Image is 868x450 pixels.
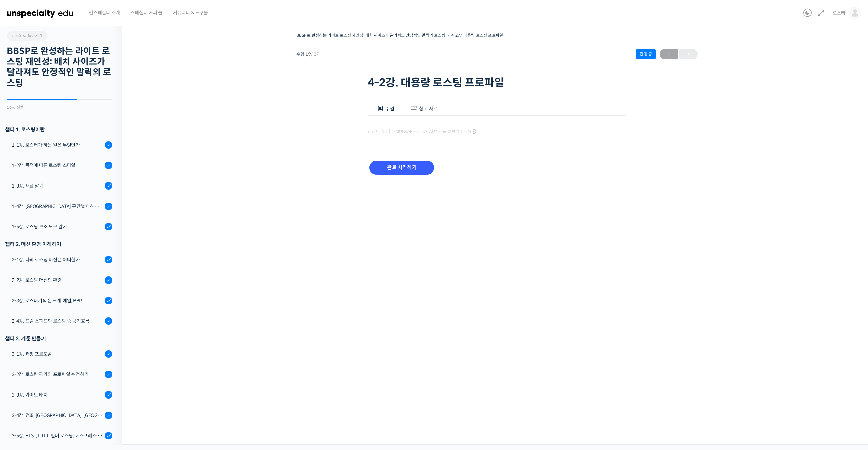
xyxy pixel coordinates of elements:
[311,51,319,57] span: / 27
[7,31,48,41] a: 강의로 돌아가기
[5,334,112,343] div: 챕터 3. 기준 만들기
[296,52,319,57] span: 수업 19
[7,46,112,89] h2: BBSP로 완성하는 라이트 로스팅 재연성: 배치 사이즈가 달라져도 안정적인 말릭의 로스팅
[12,412,103,419] div: 3-4강. 건조, [GEOGRAPHIC_DATA], [GEOGRAPHIC_DATA] 구간의 화력 분배
[419,106,438,112] span: 참고 자료
[12,182,103,190] div: 1-3강. 재료 알기
[451,33,503,38] a: 4-2강. 대용량 로스팅 프로파일
[369,161,434,175] input: 완료 처리하기
[12,223,103,230] div: 1-5강. 로스팅 보조 도구 알기
[12,256,103,263] div: 2-1강. 나의 로스팅 머신은 어떠한가
[368,129,476,134] span: 영상이 끊기[DEMOGRAPHIC_DATA] 여기를 클릭해주세요
[660,50,678,59] span: ←
[12,162,103,169] div: 1-2강. 목적에 따른 로스팅 스타일
[5,125,112,134] h3: 챕터 1. 로스팅이란
[12,317,103,325] div: 2-4강. 드럼 스피드와 로스팅 중 공기흐름
[12,276,103,284] div: 2-2강. 로스팅 머신의 환경
[833,10,846,16] span: 오스타
[385,106,394,112] span: 수업
[12,371,103,378] div: 3-2강. 로스팅 평가와 프로파일 수정하기
[12,203,103,210] div: 1-4강. [GEOGRAPHIC_DATA] 구간별 이해와 용어
[296,33,445,38] a: BBSP로 완성하는 라이트 로스팅 재연성: 배치 사이즈가 달라져도 안정적인 말릭의 로스팅
[12,350,103,358] div: 3-1강. 커핑 프로토콜
[5,240,112,249] div: 챕터 2. 머신 환경 이해하기
[368,76,626,89] h1: 4-2강. 대용량 로스팅 프로파일
[636,49,656,59] div: 진행 중
[12,432,103,439] div: 3-5강. HTST, LTLT, 필터 로스팅, 에스프레소 로스팅
[660,49,678,59] a: ←이전
[12,141,103,149] div: 1-1강. 로스터가 하는 일은 무엇인가
[12,391,103,399] div: 3-3강. 가이드 배치
[7,105,112,109] div: 66% 진행
[12,297,103,304] div: 2-3강. 로스터기의 온도계, 예열, BBP
[10,33,43,38] span: 강의로 돌아가기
